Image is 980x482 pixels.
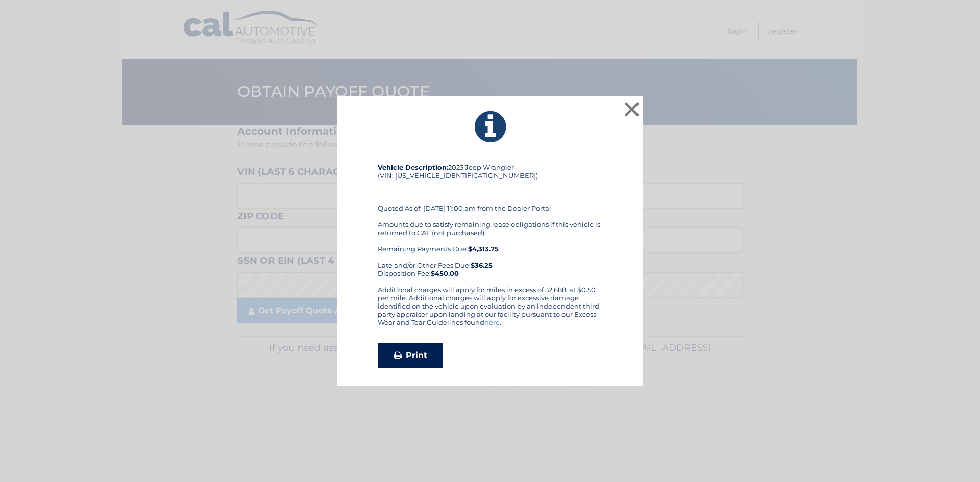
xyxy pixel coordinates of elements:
[378,163,448,171] strong: Vehicle Description:
[484,318,500,326] a: here
[468,245,499,253] b: $4,313.75
[431,269,459,277] strong: $450.00
[378,286,602,335] div: Additional charges will apply for miles in excess of 32,688, at $0.50 per mile. Additional charge...
[378,343,443,368] a: Print
[471,261,493,269] b: $36.25
[378,220,602,277] div: Amounts due to satisfy remaining lease obligations if this vehicle is returned to CAL (not purcha...
[378,163,602,286] div: 2023 Jeep Wrangler (VIN: [US_VEHICLE_IDENTIFICATION_NUMBER]) Quoted As of: [DATE] 11:00 am from t...
[622,99,642,119] button: ×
